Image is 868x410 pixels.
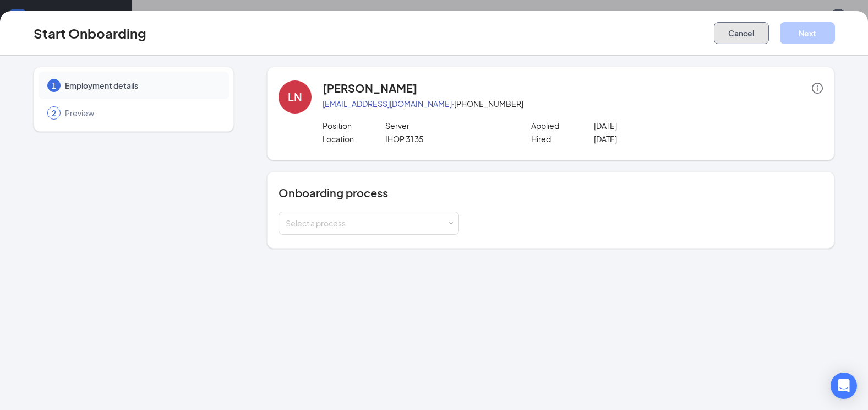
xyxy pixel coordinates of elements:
[780,22,835,44] button: Next
[34,24,146,42] h3: Start Onboarding
[594,133,719,144] p: [DATE]
[323,98,823,109] p: · [PHONE_NUMBER]
[812,83,823,94] span: info-circle
[385,133,510,144] p: IHOP 3135
[385,120,510,131] p: Server
[531,133,594,144] p: Hired
[286,218,447,229] div: Select a process
[52,80,56,91] span: 1
[288,89,302,105] div: LN
[323,120,385,131] p: Position
[65,80,218,91] span: Employment details
[65,107,218,118] span: Preview
[323,80,417,96] h4: [PERSON_NAME]
[52,107,56,118] span: 2
[323,133,385,144] p: Location
[279,185,823,201] h4: Onboarding process
[594,120,719,131] p: [DATE]
[714,22,769,44] button: Cancel
[831,373,857,399] div: Open Intercom Messenger
[531,120,594,131] p: Applied
[323,99,452,109] a: [EMAIL_ADDRESS][DOMAIN_NAME]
